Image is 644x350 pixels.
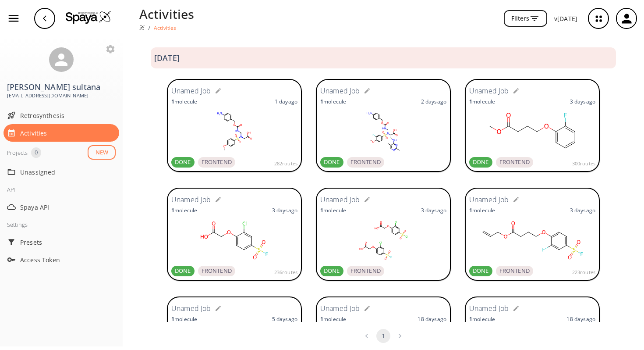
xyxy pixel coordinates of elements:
[272,315,297,323] p: 5 days ago
[469,207,495,214] p: molecule
[7,147,28,158] div: Projects
[504,10,547,27] button: Filters
[139,4,195,23] p: Activities
[469,207,472,214] strong: 1
[347,158,384,167] span: FRONTEND
[469,86,509,97] h6: Unamed Job
[469,98,472,105] strong: 1
[469,315,495,323] p: molecule
[7,82,116,92] h3: [PERSON_NAME] sultana
[88,145,116,160] button: NEW
[198,267,235,275] span: FRONTEND
[20,255,116,264] span: Access Token
[320,86,360,97] h6: Unamed Job
[554,14,577,23] p: v [DATE]
[4,251,119,268] div: Access Token
[418,315,446,323] p: 18 days ago
[4,233,119,251] div: Presets
[4,124,119,142] div: Activities
[167,188,302,282] a: Unamed Job1molecule3 daysagoDONEFRONTEND236routes
[496,267,533,275] span: FRONTEND
[171,98,174,105] strong: 1
[347,267,384,275] span: FRONTEND
[272,207,297,214] p: 3 days ago
[20,238,116,247] span: Presets
[358,329,408,343] nav: pagination navigation
[469,98,495,105] p: molecule
[469,267,492,275] span: DONE
[566,315,595,323] p: 18 days ago
[570,98,595,105] p: 3 days ago
[4,198,119,216] div: Spaya API
[148,23,150,32] li: /
[320,315,323,323] strong: 1
[469,194,509,206] h6: Unamed Job
[171,315,197,323] p: molecule
[469,315,472,323] strong: 1
[171,207,174,214] strong: 1
[4,107,119,124] div: Retrosynthesis
[316,188,451,282] a: Unamed Job1molecule3 daysagoDONEFRONTEND
[316,79,451,174] a: Unamed Job1molecule2 daysagoDONEFRONTEND
[167,79,302,174] a: Unamed Job1molecule1 dayagoDONEFRONTEND282routes
[320,207,323,214] strong: 1
[572,268,595,276] span: 223 routes
[171,315,174,323] strong: 1
[421,98,446,105] p: 2 days ago
[20,168,116,177] span: Unassigned
[496,158,533,167] span: FRONTEND
[465,79,600,174] a: Unamed Job1molecule3 daysagoDONEFRONTEND300routes
[20,111,116,120] span: Retrosynthesis
[469,303,509,314] h6: Unamed Job
[275,98,297,105] p: 1 day ago
[376,329,390,343] button: page 1
[572,160,595,168] span: 300 routes
[4,163,119,181] div: Unassigned
[320,218,446,262] svg: O=C(COc1c(Cl)cc(S(=O)(F)=O)cc1)O.O=C(COc2c(Cl)cc(S(=O)(Cl)=O)cc2)O
[320,303,360,314] h6: Unamed Job
[320,315,346,323] p: molecule
[20,129,116,138] span: Activities
[139,25,145,30] img: Spaya logo
[320,98,346,105] p: molecule
[7,92,116,100] span: [EMAIL_ADDRESS][DOMAIN_NAME]
[171,303,211,314] h6: Unamed Job
[171,218,297,262] svg: O=C(COc1c(Cl)cc(S(=O)(F)=O)cc1)O
[171,98,197,105] p: molecule
[320,110,446,154] svg: CC(C=NC(C)=N1)=C1NC[C@H](N(S(C(C=C2)=CC(F)=C2OC)(=O)=O)CNC(OCC(C=C3)=CC=C3N)=O)C(O)=O
[154,24,177,32] p: Activities
[274,268,297,276] span: 236 routes
[570,207,595,214] p: 3 days ago
[465,188,600,282] a: Unamed Job1molecule3 daysagoDONEFRONTEND223routes
[171,86,211,97] h6: Unamed Job
[20,203,116,212] span: Spaya API
[320,267,343,275] span: DONE
[171,194,211,206] h6: Unamed Job
[469,218,595,262] svg: FS(C(C=C1)=CC(F)=C1OCCCC(OCC=C)=O)(=O)=O
[171,110,297,154] svg: O=C(O)CN(S(C(C=C1)=CC=C1OC)(=O)=O)CNC(OCC(C=C2)=CC=C2N)=O
[198,158,235,167] span: FRONTEND
[469,158,492,167] span: DONE
[320,194,360,206] h6: Unamed Job
[320,158,343,167] span: DONE
[171,207,197,214] p: molecule
[320,98,323,105] strong: 1
[66,11,111,24] img: Logo Spaya
[320,207,346,214] p: molecule
[154,54,180,63] h3: [DATE]
[171,158,195,167] span: DONE
[421,207,446,214] p: 3 days ago
[469,110,595,154] svg: O=C(OC)CCCOC1=C(F)C=CC=C1
[171,267,195,275] span: DONE
[274,160,297,168] span: 282 routes
[31,148,41,157] span: 0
